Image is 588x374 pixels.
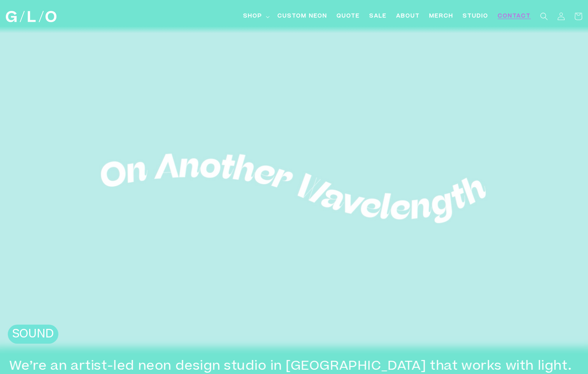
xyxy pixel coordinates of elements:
[243,12,262,21] span: Shop
[396,12,420,21] span: About
[273,8,332,25] a: Custom Neon
[369,12,387,21] span: SALE
[493,8,535,25] a: Contact
[365,8,391,25] a: SALE
[12,328,54,342] h2: SOUND
[337,12,360,21] span: Quote
[3,8,60,25] a: GLO Studio
[6,11,56,22] img: GLO Studio
[498,12,531,21] span: Contact
[391,8,425,25] a: About
[425,8,458,25] a: Merch
[549,337,588,374] iframe: Chat Widget
[277,12,327,21] span: Custom Neon
[458,8,493,25] a: Studio
[332,8,365,25] a: Quote
[429,12,453,21] span: Merch
[239,8,273,25] summary: Shop
[535,8,553,25] summary: Search
[463,12,488,21] span: Studio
